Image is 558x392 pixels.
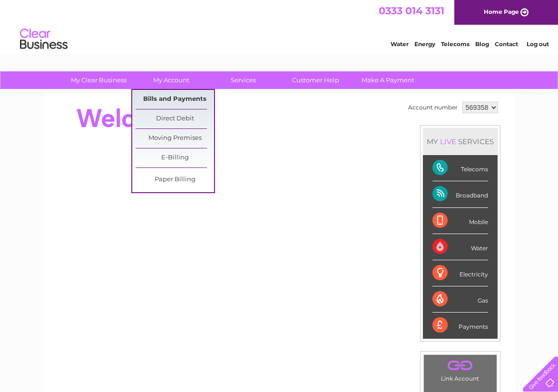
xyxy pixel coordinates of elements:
[432,286,488,313] div: Gas
[441,40,470,48] a: Telecoms
[136,170,214,189] a: Paper Billing
[432,234,488,260] div: Water
[406,99,460,116] td: Account number
[438,137,458,146] div: LIVE
[414,40,435,48] a: Energy
[432,208,488,234] div: Mobile
[136,90,214,109] a: Bills and Payments
[276,71,355,89] a: Customer Help
[136,129,214,148] a: Moving Premises
[432,181,488,207] div: Broadband
[432,155,488,181] div: Telecoms
[136,109,214,128] a: Direct Debit
[423,354,497,384] td: Link Account
[527,40,549,48] a: Log out
[136,148,214,167] a: E-Billing
[426,357,494,374] a: .
[132,71,210,89] a: My Account
[20,25,68,54] img: logo.png
[432,313,488,338] div: Payments
[204,71,283,89] a: Services
[391,40,409,48] a: Water
[349,71,427,89] a: Make A Payment
[379,5,444,17] a: 0333 014 3131
[423,128,498,155] div: MY SERVICES
[495,40,518,48] a: Contact
[475,40,489,48] a: Blog
[55,5,504,46] div: Clear Business is a trading name of Verastar Limited (registered in [GEOGRAPHIC_DATA] No. 3667643...
[432,260,488,286] div: Electricity
[59,71,138,89] a: My Clear Business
